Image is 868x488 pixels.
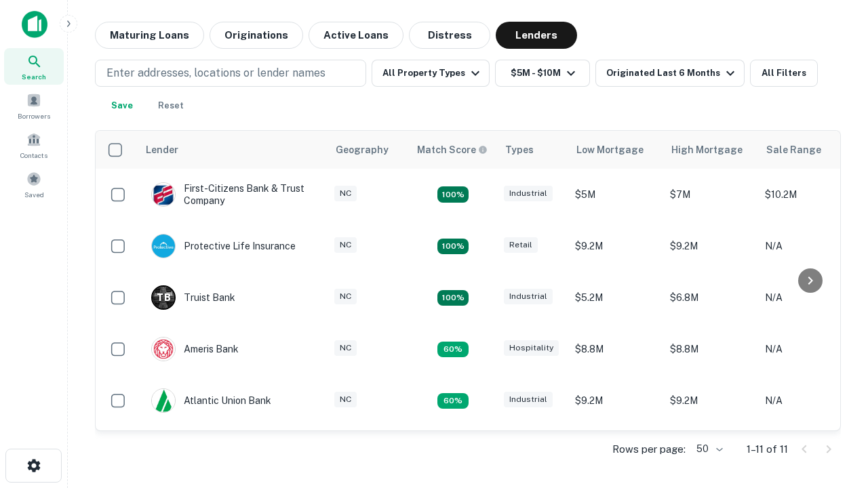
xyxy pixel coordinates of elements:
button: $5M - $10M [495,60,590,87]
button: Lenders [496,22,577,49]
div: Atlantic Union Bank [151,388,271,413]
td: $8.8M [663,323,758,375]
th: Capitalize uses an advanced AI algorithm to match your search with the best lender. The match sco... [409,131,497,169]
div: First-citizens Bank & Trust Company [151,182,314,207]
span: Contacts [20,150,47,161]
a: Borrowers [4,87,64,124]
div: NC [334,186,357,201]
td: $6.3M [663,426,758,478]
div: NC [334,237,357,253]
td: $7M [663,169,758,220]
div: Industrial [504,289,553,304]
td: $9.2M [663,375,758,426]
button: Active Loans [309,22,403,49]
div: Ameris Bank [151,337,239,361]
button: Enter addresses, locations or lender names [95,60,366,87]
td: $8.8M [568,323,663,375]
img: picture [152,338,175,361]
button: All Property Types [372,60,490,87]
span: Search [22,71,46,82]
div: 50 [691,439,725,459]
th: Low Mortgage [568,131,663,169]
div: Hospitality [504,340,559,356]
div: Types [505,142,534,158]
h6: Match Score [417,142,485,157]
div: Matching Properties: 1, hasApolloMatch: undefined [437,393,469,409]
td: $5.2M [568,272,663,323]
img: picture [152,235,175,258]
div: Matching Properties: 1, hasApolloMatch: undefined [437,342,469,358]
span: Saved [24,189,44,200]
a: Saved [4,166,64,203]
div: Low Mortgage [576,142,644,158]
div: Retail [504,237,538,253]
button: Maturing Loans [95,22,204,49]
div: Industrial [504,186,553,201]
th: Lender [138,131,328,169]
a: Search [4,48,64,85]
div: Sale Range [766,142,821,158]
button: Originations [210,22,303,49]
p: 1–11 of 11 [747,441,788,457]
div: High Mortgage [671,142,743,158]
div: NC [334,392,357,407]
div: Geography [336,142,389,158]
td: $6.8M [663,272,758,323]
div: Matching Properties: 3, hasApolloMatch: undefined [437,290,469,306]
button: Distress [409,22,490,49]
img: picture [152,183,175,206]
img: capitalize-icon.png [22,11,47,38]
button: Originated Last 6 Months [595,60,745,87]
button: All Filters [750,60,818,87]
div: Industrial [504,392,553,407]
iframe: Chat Widget [800,336,868,401]
p: Rows per page: [612,441,686,457]
td: $9.2M [568,220,663,272]
td: $9.2M [568,375,663,426]
div: Originated Last 6 Months [606,65,738,81]
td: $9.2M [663,220,758,272]
div: NC [334,340,357,356]
th: Types [497,131,568,169]
div: Truist Bank [151,285,235,310]
span: Borrowers [18,110,50,121]
a: Contacts [4,127,64,163]
td: $5M [568,169,663,220]
div: Matching Properties: 2, hasApolloMatch: undefined [437,239,469,255]
p: Enter addresses, locations or lender names [106,65,325,81]
div: Protective Life Insurance [151,234,296,258]
div: Matching Properties: 2, hasApolloMatch: undefined [437,186,469,203]
td: $6.3M [568,426,663,478]
img: picture [152,389,175,412]
button: Reset [149,92,193,119]
p: T B [157,291,170,305]
div: NC [334,289,357,304]
button: Save your search to get updates of matches that match your search criteria. [100,92,144,119]
div: Capitalize uses an advanced AI algorithm to match your search with the best lender. The match sco... [417,142,488,157]
th: Geography [328,131,409,169]
div: Lender [146,142,178,158]
th: High Mortgage [663,131,758,169]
